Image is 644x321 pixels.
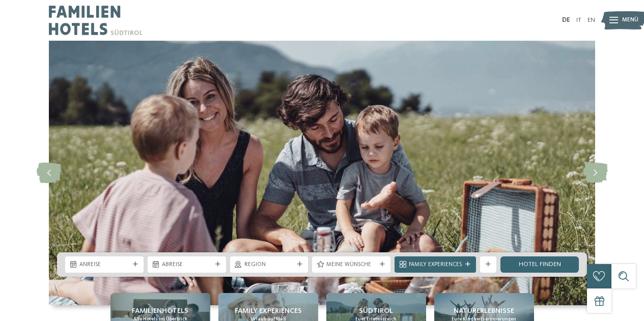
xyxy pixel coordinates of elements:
span: Menü [622,16,638,24]
span: Family Experiences [409,261,462,269]
span: Familienhotels [132,306,188,316]
a: DE [562,17,570,23]
span: Family Experiences [235,306,302,316]
span: Meine Wünsche [326,261,376,269]
a: IT [576,17,581,23]
span: Südtirol [359,306,393,316]
img: Urlaub in Südtirol mit Kindern – ein unvergessliches Erlebnis [49,41,595,305]
span: Naturerlebnisse [454,306,514,316]
a: Hotel finden [500,256,579,273]
span: Anreise [79,261,129,269]
span: Abreise [162,261,212,269]
span: Region [244,261,294,269]
a: EN [587,17,595,23]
